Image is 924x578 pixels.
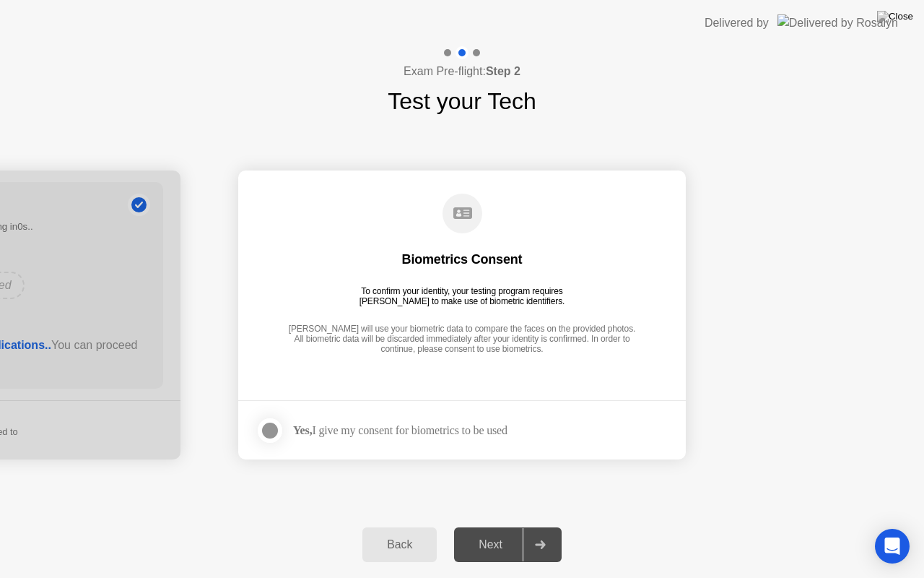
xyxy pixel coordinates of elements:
div: Next [458,538,523,551]
button: Next [454,527,562,562]
div: Open Intercom Messenger [875,529,910,564]
div: Back [367,538,432,551]
div: Biometrics Consent [402,251,523,268]
h1: Test your Tech [388,84,536,118]
h4: Exam Pre-flight: [404,63,520,80]
div: Delivered by [705,14,769,32]
strong: Yes, [293,424,312,436]
img: Close [877,11,913,22]
button: Back [362,527,437,562]
div: To confirm your identity, your testing program requires [PERSON_NAME] to make use of biometric id... [354,286,571,306]
div: I give my consent for biometrics to be used [293,423,507,437]
div: [PERSON_NAME] will use your biometric data to compare the faces on the provided photos. All biome... [284,324,640,356]
b: Step 2 [486,65,520,77]
img: Delivered by Rosalyn [777,14,898,31]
